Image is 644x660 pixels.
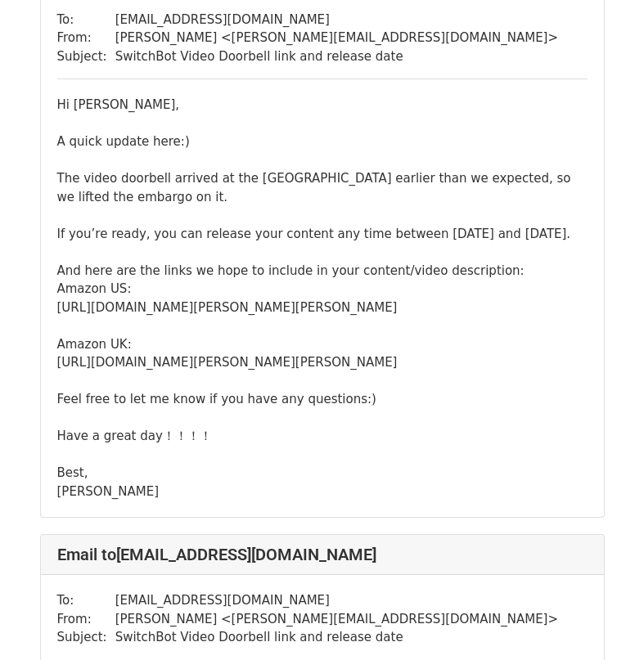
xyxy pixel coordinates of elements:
[115,29,558,47] td: [PERSON_NAME] < [PERSON_NAME][EMAIL_ADDRESS][DOMAIN_NAME] >
[57,628,115,647] td: Subject:
[57,610,115,629] td: From:
[115,11,558,29] td: [EMAIL_ADDRESS][DOMAIN_NAME]
[57,591,115,610] td: To:
[57,47,115,66] td: Subject:
[562,581,644,660] iframe: Chat Widget
[57,29,115,47] td: From:
[115,47,558,66] td: SwitchBot Video Doorbell link and release date
[115,591,558,610] td: [EMAIL_ADDRESS][DOMAIN_NAME]
[57,545,588,564] h4: Email to [EMAIL_ADDRESS][DOMAIN_NAME]
[115,628,558,647] td: SwitchBot Video Doorbell link and release date
[115,610,558,629] td: [PERSON_NAME] < [PERSON_NAME][EMAIL_ADDRESS][DOMAIN_NAME] >
[57,96,588,501] div: Hi [PERSON_NAME], A quick update here:) The video doorbell arrived at the [GEOGRAPHIC_DATA] earli...
[57,11,115,29] td: To:
[562,581,644,660] div: 聊天小组件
